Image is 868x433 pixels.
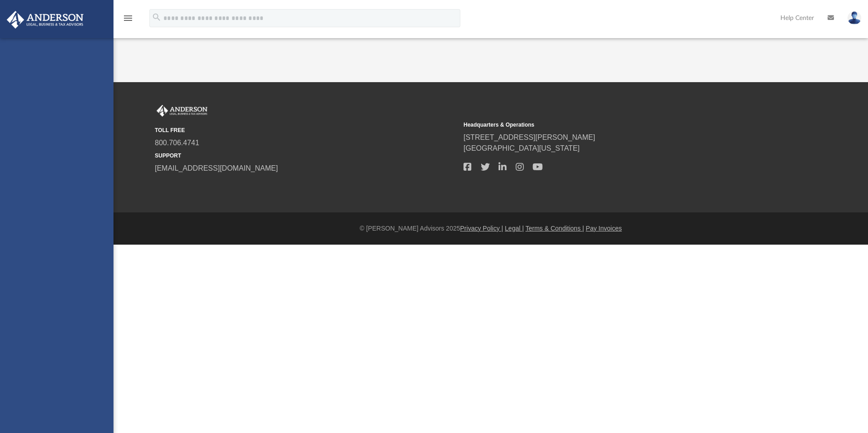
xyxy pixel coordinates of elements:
small: SUPPORT [155,152,457,160]
img: Anderson Advisors Platinum Portal [155,105,209,117]
a: [GEOGRAPHIC_DATA][US_STATE] [464,144,580,152]
a: Privacy Policy | [460,225,503,232]
a: 800.706.4741 [155,139,199,147]
a: [STREET_ADDRESS][PERSON_NAME] [464,133,595,141]
a: menu [123,17,133,24]
a: [EMAIL_ADDRESS][DOMAIN_NAME] [155,164,278,172]
div: © [PERSON_NAME] Advisors 2025 [113,224,868,233]
i: menu [123,13,133,24]
small: TOLL FREE [155,126,457,134]
a: Legal | [505,225,524,232]
img: Anderson Advisors Platinum Portal [4,11,86,29]
a: Pay Invoices [586,225,621,232]
a: Terms & Conditions | [526,225,584,232]
img: User Pic [848,11,861,25]
i: search [152,12,162,22]
small: Headquarters & Operations [464,121,766,129]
